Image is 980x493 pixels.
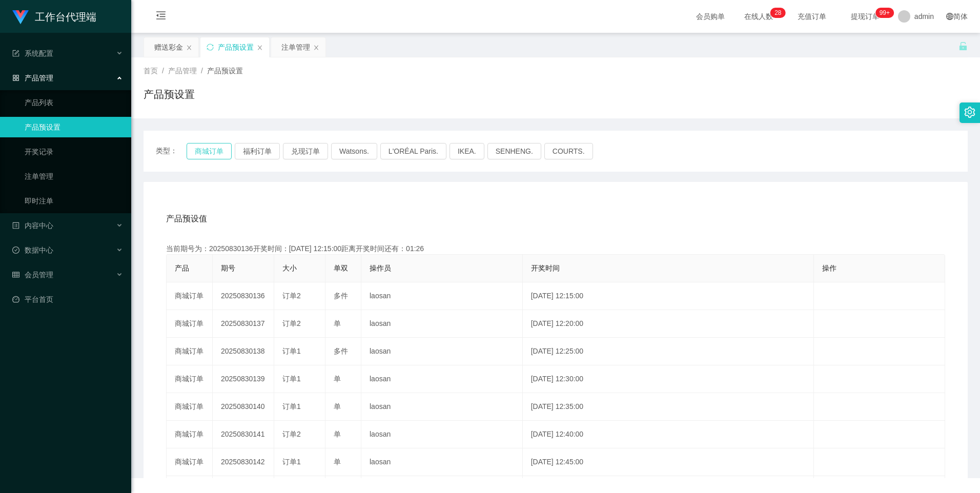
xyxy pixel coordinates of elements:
td: [DATE] 12:30:00 [523,365,814,393]
button: 福利订单 [235,143,280,159]
td: [DATE] 12:15:00 [523,282,814,310]
span: 产品管理 [168,67,197,75]
button: COURTS. [544,143,593,159]
td: 20250830140 [213,393,274,421]
button: 兑现订单 [283,143,328,159]
span: 操作 [822,264,836,272]
span: 订单2 [282,430,301,438]
i: 图标: unlock [958,42,968,51]
td: 商城订单 [167,338,213,365]
h1: 产品预设置 [144,87,195,102]
td: laosan [361,421,523,448]
span: 多件 [334,347,348,355]
td: 20250830139 [213,365,274,393]
span: 单 [334,458,341,466]
i: 图标: close [257,45,263,51]
div: 注单管理 [281,37,310,57]
span: 单 [334,430,341,438]
div: 当前期号为：20250830136开奖时间：[DATE] 12:15:00距离开奖时间还有：01:26 [166,243,945,254]
span: 单双 [334,264,348,272]
td: laosan [361,365,523,393]
a: 即时注单 [25,191,123,211]
span: 充值订单 [792,13,831,20]
span: 会员管理 [12,271,53,279]
td: 20250830138 [213,338,274,365]
i: 图标: global [946,13,953,20]
a: 工作台代理端 [12,12,96,20]
span: 数据中心 [12,246,53,254]
h1: 工作台代理端 [35,1,96,33]
span: 单 [334,402,341,410]
div: 产品预设置 [218,37,254,57]
i: 图标: sync [207,44,214,51]
img: logo.9652507e.png [12,10,29,25]
td: [DATE] 12:35:00 [523,393,814,421]
span: 订单2 [282,319,301,327]
td: 商城订单 [167,448,213,476]
td: [DATE] 12:45:00 [523,448,814,476]
td: 商城订单 [167,421,213,448]
i: 图标: appstore-o [12,74,19,81]
td: [DATE] 12:40:00 [523,421,814,448]
td: laosan [361,393,523,421]
span: 大小 [282,264,297,272]
i: 图标: check-circle-o [12,246,19,254]
span: / [162,67,164,75]
td: 商城订单 [167,310,213,338]
i: 图标: form [12,50,19,57]
span: 多件 [334,292,348,300]
td: 商城订单 [167,365,213,393]
td: 20250830136 [213,282,274,310]
span: 开奖时间 [531,264,560,272]
span: 订单2 [282,292,301,300]
td: 商城订单 [167,282,213,310]
span: 产品 [175,264,189,272]
span: / [201,67,203,75]
span: 系统配置 [12,49,53,57]
i: 图标: menu-fold [144,1,178,33]
td: 商城订单 [167,393,213,421]
sup: 1016 [875,8,894,18]
a: 注单管理 [25,166,123,187]
span: 订单1 [282,402,301,410]
span: 在线人数 [739,13,778,20]
i: 图标: close [313,45,319,51]
i: 图标: setting [964,107,975,118]
button: Watsons. [331,143,377,159]
td: 20250830142 [213,448,274,476]
td: laosan [361,338,523,365]
p: 2 [774,8,778,18]
button: SENHENG. [487,143,541,159]
span: 类型： [156,143,187,159]
sup: 28 [770,8,785,18]
td: [DATE] 12:25:00 [523,338,814,365]
div: 2021 [139,455,972,466]
span: 订单1 [282,347,301,355]
td: 20250830141 [213,421,274,448]
span: 产品预设置 [207,67,243,75]
a: 产品预设置 [25,117,123,137]
span: 提现订单 [846,13,885,20]
button: L'ORÉAL Paris. [380,143,446,159]
span: 内容中心 [12,221,53,230]
div: 赠送彩金 [154,37,183,57]
td: 20250830137 [213,310,274,338]
span: 产品管理 [12,74,53,82]
td: laosan [361,282,523,310]
button: 商城订单 [187,143,232,159]
span: 订单1 [282,375,301,383]
span: 首页 [144,67,158,75]
td: laosan [361,310,523,338]
span: 产品预设值 [166,213,207,225]
span: 操作员 [370,264,391,272]
a: 图标: dashboard平台首页 [12,289,123,310]
span: 期号 [221,264,235,272]
span: 单 [334,319,341,327]
i: 图标: close [186,45,192,51]
td: [DATE] 12:20:00 [523,310,814,338]
button: IKEA. [450,143,484,159]
i: 图标: profile [12,222,19,229]
a: 产品列表 [25,92,123,113]
a: 开奖记录 [25,141,123,162]
p: 8 [778,8,782,18]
